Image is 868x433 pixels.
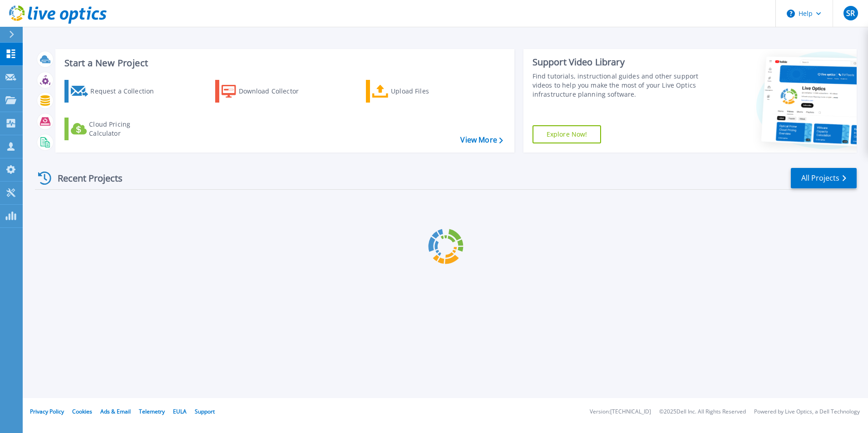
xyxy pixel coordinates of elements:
a: View More [460,136,503,144]
a: EULA [173,408,187,415]
h3: Start a New Project [64,58,503,68]
a: Ads & Email [100,408,131,415]
a: Request a Collection [64,80,166,103]
a: Privacy Policy [30,408,64,415]
span: SR [846,10,855,17]
li: Powered by Live Optics, a Dell Technology [754,409,860,415]
a: All Projects [791,168,857,188]
a: Telemetry [139,408,165,415]
a: Cookies [72,408,92,415]
div: Request a Collection [90,82,163,100]
a: Support [195,408,215,415]
div: Support Video Library [533,56,702,68]
div: Cloud Pricing Calculator [89,120,162,138]
div: Find tutorials, instructional guides and other support videos to help you make the most of your L... [533,72,702,99]
li: © 2025 Dell Inc. All Rights Reserved [659,409,746,415]
div: Recent Projects [35,167,135,189]
a: Cloud Pricing Calculator [64,118,166,140]
a: Download Collector [215,80,316,103]
li: Version: [TECHNICAL_ID] [590,409,651,415]
div: Download Collector [239,82,311,100]
a: Upload Files [366,80,467,103]
div: Upload Files [391,82,464,100]
a: Explore Now! [533,125,602,143]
